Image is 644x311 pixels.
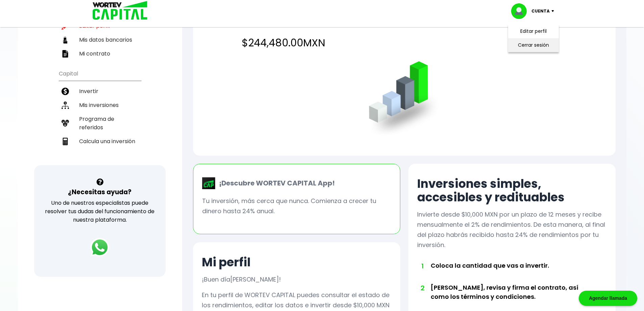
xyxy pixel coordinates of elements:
[579,291,637,306] div: Agendar llamada
[62,36,69,44] img: datos-icon.10cf9172.svg
[216,178,335,188] p: ¡Descubre WORTEV CAPITAL App!
[59,47,141,61] a: Mi contrato
[520,28,547,35] a: Editar perfil
[59,84,141,98] a: Invertir
[59,112,141,134] a: Programa de referidos
[62,138,69,145] img: calculadora-icon.17d418c4.svg
[62,88,69,95] img: invertir-icon.b3b967d7.svg
[550,10,559,12] img: icon-down
[242,16,567,30] h2: Total de rendimientos recibidos en tu mes de consulta
[59,1,141,61] ul: Perfil
[421,261,424,271] span: 1
[202,177,216,190] img: wortev-capital-app-icon
[230,275,279,284] span: [PERSON_NAME]
[62,102,69,109] img: inversiones-icon.6695dc30.svg
[202,274,281,285] p: ¡Buen día !
[43,199,157,224] p: Uno de nuestros especialistas puede resolver tus dudas del funcionamiento de nuestra plataforma.
[62,50,69,58] img: contrato-icon.f2db500c.svg
[59,134,141,148] a: Calcula una inversión
[202,196,391,216] p: Tu inversión, más cerca que nunca. Comienza a crecer tu dinero hasta 24% anual.
[531,6,550,16] p: Cuenta
[511,3,531,19] img: profile-image
[421,283,424,293] span: 2
[90,238,109,257] img: logos_whatsapp-icon.242b2217.svg
[59,98,141,112] a: Mis inversiones
[242,35,567,50] h4: $244,480.00 MXN
[431,261,588,283] li: Coloca la cantidad que vas a invertir.
[417,177,607,204] h2: Inversiones simples, accesibles y redituables
[202,256,251,269] h2: Mi perfil
[59,33,141,47] a: Mis datos bancarios
[68,187,132,197] h3: ¿Necesitas ayuda?
[59,66,141,165] ul: Capital
[417,209,607,250] p: Invierte desde $10,000 MXN por un plazo de 12 meses y recibe mensualmente el 2% de rendimientos. ...
[506,38,560,52] li: Cerrar sesión
[62,119,69,127] img: recomiendanos-icon.9b8e9327.svg
[366,61,443,138] img: grafica.516fef24.png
